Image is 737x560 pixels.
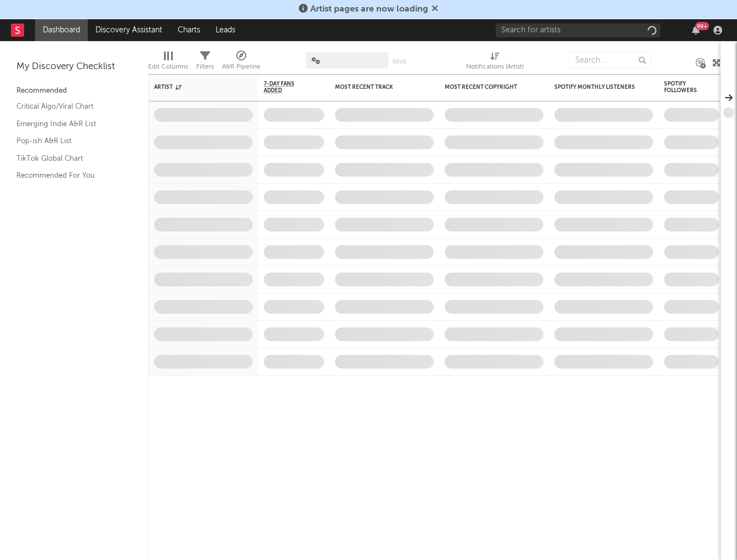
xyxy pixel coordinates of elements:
a: Dashboard [35,19,88,41]
div: Notifications (Artist) [466,47,524,78]
div: Notifications (Artist) [466,60,524,73]
div: Artist [154,84,236,90]
div: A&R Pipeline [222,47,260,78]
div: Edit Columns [148,47,188,78]
button: Save [392,59,406,65]
a: Discovery Assistant [88,19,170,41]
div: Recommended [16,84,132,98]
div: Spotify Monthly Listeners [554,84,637,90]
div: Spotify Followers [664,81,702,94]
div: My Discovery Checklist [16,60,132,73]
span: 7-Day Fans Added [264,81,308,94]
input: Search... [569,52,651,69]
span: Artist pages are now loading [310,5,428,14]
div: 99 + [695,22,709,30]
div: Edit Columns [148,60,188,73]
a: Leads [208,19,243,41]
a: Charts [170,19,208,41]
div: Filters [196,47,214,78]
a: Emerging Indie A&R List [16,118,121,130]
div: A&R Pipeline [222,60,260,73]
span: Dismiss [432,5,438,14]
a: Critical Algo/Viral Chart [16,100,121,112]
div: Most Recent Copyright [445,84,527,90]
div: Filters [196,60,214,73]
a: Recommended For You [16,169,121,182]
a: TikTok Global Chart [16,152,121,165]
a: Pop-ish A&R List [16,135,121,147]
button: 99+ [692,26,700,35]
div: Most Recent Track [335,84,417,90]
input: Search for artists [496,24,660,37]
